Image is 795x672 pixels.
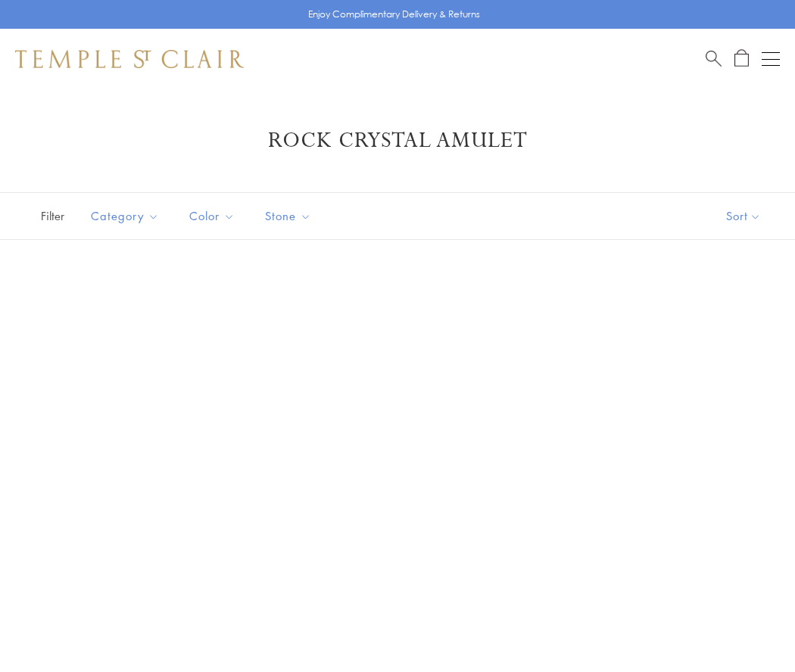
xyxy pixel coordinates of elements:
[38,127,757,154] h1: Rock Crystal Amulet
[178,199,246,233] button: Color
[257,207,323,226] span: Stone
[308,7,480,22] p: Enjoy Complimentary Delivery & Returns
[83,207,170,226] span: Category
[15,50,244,68] img: Temple St. Clair
[706,49,722,68] a: Search
[734,49,749,68] a: Open Shopping Bag
[762,50,780,68] button: Open navigation
[182,207,246,226] span: Color
[79,199,170,233] button: Category
[254,199,323,233] button: Stone
[692,193,795,239] button: Show sort by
